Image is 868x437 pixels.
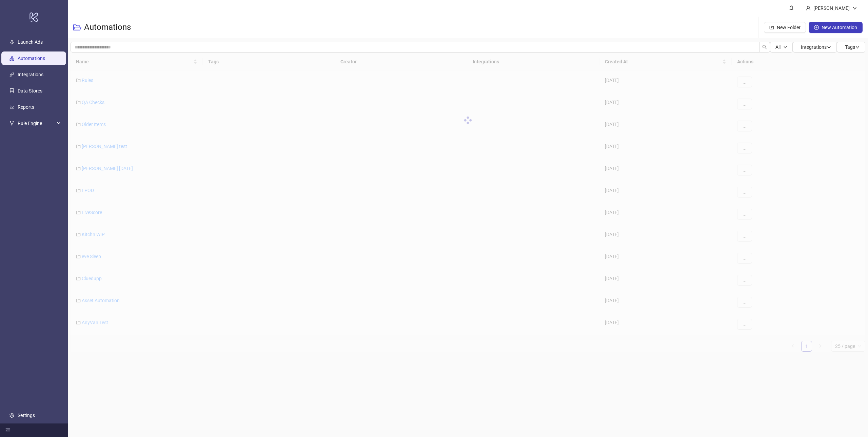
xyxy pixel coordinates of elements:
[18,56,45,61] a: Automations
[845,44,860,50] span: Tags
[73,23,81,32] span: folder-open
[775,44,781,50] span: All
[18,104,34,110] a: Reports
[18,39,43,45] a: Launch Ads
[793,42,837,53] button: Integrationsdown
[822,25,857,30] span: New Automation
[5,428,10,433] span: menu-fold
[84,22,131,33] h3: Automations
[809,22,863,33] button: New Automation
[855,45,860,49] span: down
[806,6,811,11] span: user
[18,413,35,418] a: Settings
[18,88,42,93] a: Data Stores
[9,121,14,126] span: fork
[827,45,831,49] span: down
[769,25,774,30] span: folder-add
[789,5,794,10] span: bell
[811,4,852,12] div: [PERSON_NAME]
[764,22,806,33] button: New Folder
[852,6,857,11] span: down
[777,25,801,30] span: New Folder
[770,42,793,53] button: Alldown
[762,45,767,49] span: search
[801,44,831,50] span: Integrations
[783,45,787,49] span: down
[18,117,55,130] span: Rule Engine
[814,25,819,30] span: plus-circle
[18,72,43,77] a: Integrations
[837,42,865,53] button: Tagsdown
